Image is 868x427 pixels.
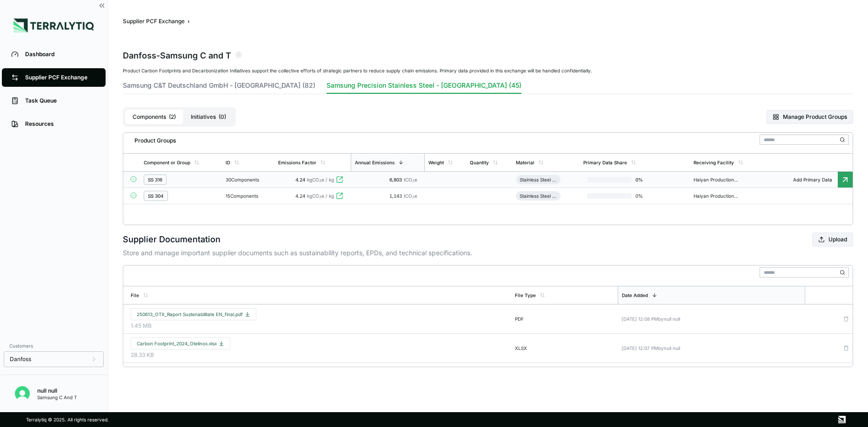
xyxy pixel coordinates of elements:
[295,193,305,199] span: 4.24
[583,160,627,165] div: Primary Data Share
[327,81,521,94] button: Samsung Precision Stainless Steel - [GEOGRAPHIC_DATA] (45)
[187,18,190,25] span: ›
[788,177,838,182] span: Add Primary Data
[37,387,77,395] div: null null
[511,334,618,363] td: XLSX
[144,160,190,165] div: Component or Group
[355,160,394,165] div: Annual Emissions
[131,292,139,298] div: File
[123,68,853,73] div: Product Carbon Footprints and Decarbonization Initiatives support the collective efforts of strat...
[278,160,316,165] div: Emissions Factor
[127,133,176,144] div: Product Groups
[226,193,271,199] div: 15 Components
[319,195,321,199] sub: 2
[148,177,162,182] div: SS 316
[389,193,404,199] span: 1,143
[226,160,230,165] div: ID
[123,81,315,94] button: Samsung C&T Deutschland GmbH - [GEOGRAPHIC_DATA] (82)
[307,177,334,182] span: kgCO e / kg
[694,193,738,199] div: Haiyan Production CNRAQ
[404,177,417,182] span: tCO e
[131,322,507,330] span: 1.45 MB
[131,337,230,349] button: Carbon Footprint_2024_Otelinox.xlsx
[148,193,164,199] div: SS 304
[412,195,414,199] sub: 2
[412,179,414,183] sub: 2
[25,120,96,128] div: Resources
[13,19,94,32] img: Logo
[694,160,734,165] div: Receiving Facility
[295,177,305,182] span: 4.24
[125,110,183,124] button: Components(2)
[131,308,256,320] button: 250613_OTX_Raport Sustenabilitate EN_final.pdf
[37,395,77,400] div: Samsung C And T
[25,74,96,81] div: Supplier PCF Exchange
[622,292,648,298] div: Date Added
[767,110,853,124] button: Manage Product Groups
[515,292,536,298] div: File Type
[470,160,489,165] div: Quantity
[123,233,220,246] h2: Supplier Documentation
[25,51,96,58] div: Dashboard
[404,193,417,199] span: tCO e
[319,179,321,183] sub: 2
[520,177,557,182] div: Stainless Steel (Sheet, Cold-Rolled)
[632,193,661,199] span: 0 %
[226,177,271,182] div: 30 Components
[632,177,661,182] span: 0 %
[307,193,334,199] span: kgCO e / kg
[516,160,534,165] div: Material
[511,304,618,334] td: PDF
[4,340,104,351] div: Customers
[131,351,507,359] span: 28.33 KB
[137,311,250,317] span: 250613_OTX_Raport Sustenabilitate EN_final.pdf
[169,113,176,121] span: ( 2 )
[25,97,96,104] div: Task Queue
[123,18,185,25] button: Supplier PCF Exchange
[520,193,557,199] div: Stainless Steel (Sheet, Cold-Rolled)
[621,345,801,351] div: [DATE] 12:07 PM by null null
[694,177,738,182] div: Haiyan Production CNRAQ
[219,113,226,121] span: ( 0 )
[389,177,404,182] span: 6,803
[11,382,33,405] button: Open user button
[137,341,224,346] span: Carbon Footprint_2024_Otelinox.xlsx
[183,110,234,124] button: Initiatives(0)
[812,233,853,246] button: Upload
[123,48,231,61] div: Danfoss - Samsung C and T
[428,160,444,165] div: Weight
[123,248,853,258] p: Store and manage important supplier documents such as sustainability reports, EPDs, and technical...
[621,316,801,322] div: [DATE] 12:08 PM by null null
[10,356,31,363] span: Danfoss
